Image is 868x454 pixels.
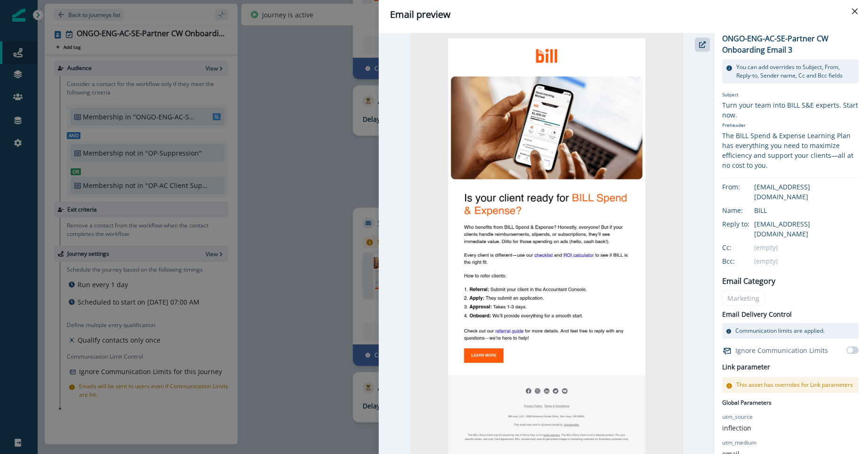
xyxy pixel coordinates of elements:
div: BILL [754,205,859,215]
div: (empty) [754,243,859,252]
p: Subject [722,91,859,100]
p: Preheader [722,120,859,131]
div: The BILL Spend & Expense Learning Plan has everything you need to maximize efficiency and support... [722,131,859,170]
p: This asset has overrides for Link parameters [736,381,853,389]
div: Bcc: [722,256,769,266]
div: (empty) [754,256,859,266]
div: [EMAIL_ADDRESS][DOMAIN_NAME] [754,219,859,239]
div: [EMAIL_ADDRESS][DOMAIN_NAME] [754,182,859,202]
div: Cc: [722,243,769,252]
img: email asset unavailable [410,33,683,454]
button: Close [847,4,862,19]
div: Reply to: [722,219,769,229]
p: inflection [722,423,751,433]
div: Turn your team into BILL S&E experts. Start now. [722,100,859,120]
div: Name: [722,205,769,215]
p: You can add overrides to Subject, From, Reply-to, Sender name, Cc and Bcc fields [736,63,855,80]
p: Global Parameters [722,397,772,407]
div: From: [722,182,769,192]
p: utm_medium [722,438,757,447]
p: ONGO-ENG-AC-SE-Partner CW Onboarding Email 3 [722,33,859,55]
p: utm_source [722,413,753,421]
div: Email preview [390,8,857,22]
h2: Link parameter [722,361,770,373]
